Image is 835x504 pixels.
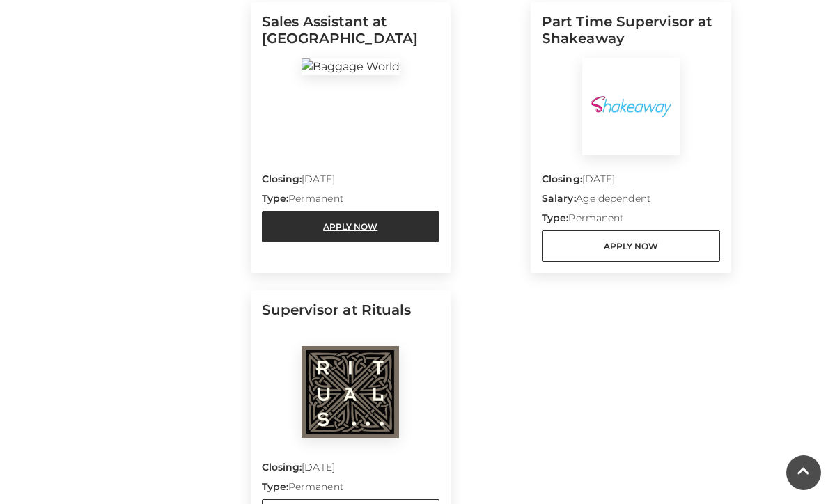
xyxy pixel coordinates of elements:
[262,192,288,205] strong: Type:
[542,192,576,205] strong: Salary:
[262,191,440,211] p: Permanent
[582,58,680,155] img: Shakeaway
[542,211,720,230] p: Permanent
[302,58,400,75] img: Baggage World
[262,211,440,242] a: Apply Now
[262,461,302,473] strong: Closing:
[262,301,440,346] h5: Supervisor at Rituals
[262,460,440,480] p: [DATE]
[542,230,720,262] a: Apply Now
[542,191,720,211] p: Age dependent
[302,346,399,438] img: Rituals
[262,480,440,499] p: Permanent
[262,173,302,185] strong: Closing:
[542,13,720,58] h5: Part Time Supervisor at Shakeaway
[262,13,440,58] h5: Sales Assistant at [GEOGRAPHIC_DATA]
[542,212,568,224] strong: Type:
[542,172,720,191] p: [DATE]
[262,172,440,191] p: [DATE]
[262,480,288,493] strong: Type:
[542,173,582,185] strong: Closing:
